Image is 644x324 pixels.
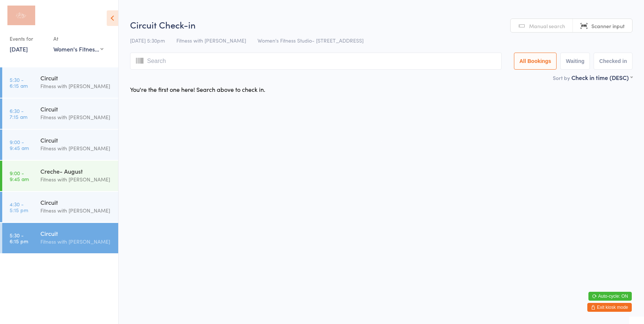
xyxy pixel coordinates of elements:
div: You're the first one here! Search above to check in. [130,85,265,93]
div: Fitness with [PERSON_NAME] [40,113,112,121]
time: 6:30 - 7:15 am [10,108,27,120]
a: 5:30 -6:15 pmCircuitFitness with [PERSON_NAME] [2,223,118,253]
img: Fitness with Zoe [7,6,35,25]
button: Auto-cycle: ON [588,292,632,301]
a: [DATE] [10,45,28,53]
a: 9:00 -9:45 amCreche- AugustFitness with [PERSON_NAME] [2,161,118,191]
span: Manual search [529,22,565,30]
div: Fitness with [PERSON_NAME] [40,206,112,215]
a: 9:00 -9:45 amCircuitFitness with [PERSON_NAME] [2,130,118,160]
a: 4:30 -5:15 pmCircuitFitness with [PERSON_NAME] [2,192,118,222]
label: Sort by [553,74,570,81]
div: Women's Fitness Studio- [STREET_ADDRESS] [53,45,103,53]
h2: Circuit Check-in [130,19,633,31]
span: Fitness with [PERSON_NAME] [176,37,246,44]
div: Circuit [40,136,112,144]
time: 5:30 - 6:15 pm [10,232,28,244]
div: Fitness with [PERSON_NAME] [40,175,112,184]
div: Check in time (DESC) [571,73,633,81]
button: Checked in [594,53,633,70]
div: Creche- August [40,167,112,175]
div: Circuit [40,198,112,206]
button: All Bookings [514,53,557,70]
time: 5:30 - 6:15 am [10,77,28,88]
div: Circuit [40,74,112,82]
time: 9:00 - 9:45 am [10,139,29,151]
div: Circuit [40,105,112,113]
span: [DATE] 5:30pm [130,37,165,44]
a: 5:30 -6:15 amCircuitFitness with [PERSON_NAME] [2,67,118,98]
time: 9:00 - 9:45 am [10,170,29,182]
input: Search [130,53,502,70]
div: At [53,33,103,45]
button: Waiting [560,53,590,70]
a: 6:30 -7:15 amCircuitFitness with [PERSON_NAME] [2,98,118,129]
div: Fitness with [PERSON_NAME] [40,237,112,246]
span: Women's Fitness Studio- [STREET_ADDRESS] [258,37,364,44]
button: Exit kiosk mode [587,303,632,312]
time: 4:30 - 5:15 pm [10,201,28,213]
span: Scanner input [591,22,625,30]
div: Events for [10,33,46,45]
div: Fitness with [PERSON_NAME] [40,144,112,153]
div: Fitness with [PERSON_NAME] [40,82,112,90]
div: Circuit [40,229,112,237]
